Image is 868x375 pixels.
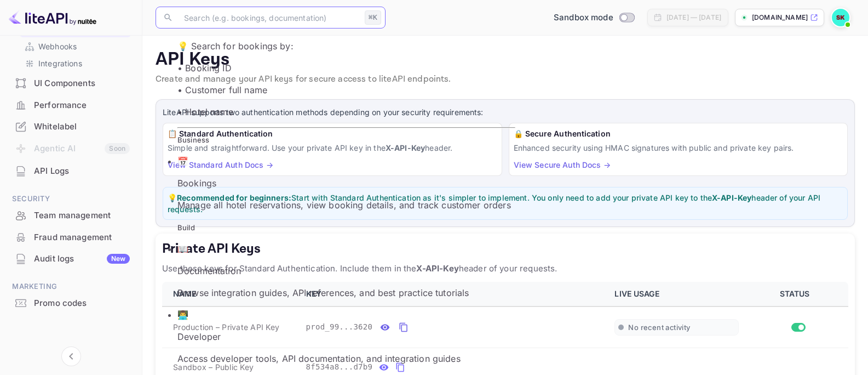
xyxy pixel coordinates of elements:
span: No recent activity [628,323,690,332]
div: Promo codes [34,297,130,310]
a: Whitelabel [7,116,135,137]
div: API Logs [7,161,135,182]
p: 📖 [177,242,515,255]
a: Audit logsNew [7,248,135,269]
span: Marketing [7,281,135,293]
img: LiteAPI logo [9,9,96,26]
div: Fraud management [34,231,130,244]
img: S k [832,9,849,26]
span: Build [177,223,195,232]
a: Promo codes [7,293,135,313]
div: Team management [7,205,135,226]
p: Access developer tools, API documentation, and integration guides [177,352,515,365]
div: [DATE] — [DATE] [666,13,721,22]
div: UI Components [7,73,135,94]
p: Integrations [38,58,82,69]
a: Fraud management [7,227,135,247]
div: Whitelabel [7,116,135,138]
p: [DOMAIN_NAME] [752,13,808,22]
div: Switch to Production mode [549,12,639,24]
a: Integrations [24,58,127,69]
span: Security [7,193,135,205]
a: Team management [7,205,135,225]
p: 💡 Search for bookings by: [177,39,515,53]
div: Whitelabel [34,121,130,133]
div: Fraud management [7,227,135,248]
div: ⌘K [365,10,381,25]
a: UI Components [7,73,135,93]
span: Bookings [177,178,216,189]
p: • Customer full name [177,83,515,96]
h6: 🔒 Secure Authentication [514,128,843,140]
div: Audit logs [34,253,130,265]
div: Team management [34,209,130,222]
a: View Secure Auth Docs → [514,160,611,169]
div: Performance [7,95,135,116]
div: UI Components [34,77,130,90]
p: 📅 [177,155,515,168]
div: Promo codes [7,293,135,314]
div: Integrations [20,55,131,71]
span: Developer [177,331,221,342]
p: • Hotel name [177,105,515,118]
p: Webhooks [38,41,77,52]
span: Business [177,135,209,144]
p: Enhanced security using HMAC signatures with public and private key pairs. [514,142,843,154]
div: Audit logsNew [7,248,135,270]
span: Sandbox mode [554,12,613,24]
div: Performance [34,99,130,112]
p: Manage all hotel reservations, view booking details, and track customer orders [177,198,515,212]
p: 👨‍💻 [177,308,515,321]
div: API Logs [34,165,130,178]
a: API Logs [7,161,135,181]
div: Webhooks [20,38,131,54]
th: STATUS [745,282,848,306]
p: Browse integration guides, API references, and best practice tutorials [177,286,515,299]
div: New [107,254,130,264]
strong: X-API-Key [712,193,751,202]
p: • Booking ID [177,61,515,75]
span: Documentation [177,265,241,276]
th: LIVE USAGE [608,282,745,306]
input: Search (e.g. bookings, documentation) [177,7,360,29]
a: Performance [7,95,135,115]
button: Collapse navigation [61,346,81,366]
a: Webhooks [24,41,127,52]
